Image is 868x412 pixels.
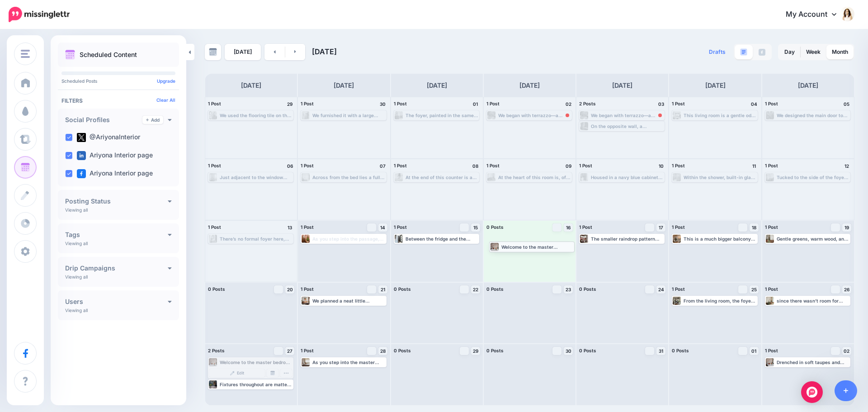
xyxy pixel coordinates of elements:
a: [DATE] [225,44,261,60]
span: 1 Post [672,101,685,106]
a: Day [779,45,800,59]
h4: 02 [564,100,573,108]
span: 0 Posts [486,224,504,230]
div: Fixtures throughout are matte black, giving the space a confident, contemporary edge. For more pi... [220,382,292,387]
div: Across from the bed lies a full-length wardrobe in a satin-finish white, designed to disappear in... [312,175,385,180]
span: 30 [566,349,571,353]
h4: [DATE] [241,80,261,91]
h4: 30 [378,100,387,108]
div: We planned a neat little conversation circle with a classic 3-seater sofa, a comfy armchair, and ... [312,298,385,303]
img: calendar-grey-darker.png [270,371,275,375]
span: 1 Post [765,101,778,106]
a: 30 [564,347,573,355]
span: 26 [844,287,849,292]
span: 0 Posts [579,348,596,353]
a: 02 [842,347,851,355]
a: Upgrade [157,78,175,84]
span: 1 Post [301,163,314,168]
p: Viewing all [65,274,88,279]
div: Gentle greens, warm wood, and accents of [PERSON_NAME] come together in quiet harmony, creating a... [777,236,849,242]
h4: Drip Campaigns [65,265,168,271]
div: On the opposite wall, a dedicated service counter extends into the crockery and small appliance z... [591,123,664,129]
span: 21 [381,287,385,292]
p: Viewing all [65,207,88,213]
span: [DATE] [312,47,337,56]
div: Tucked to the side of the foyer and seamlessly extending from the living space, the dining area a... [777,175,849,180]
img: menu.png [21,50,30,58]
div: Housed in a navy blue cabinet with brushed brass legs and a delicate wallpaper backdrop, it’s a s... [591,175,664,180]
span: 14 [380,225,385,230]
a: Drafts [703,44,731,60]
a: Week [801,45,826,59]
div: since there wasn’t room for traditional side tables, we decided to improvise. Slim niches on eith... [777,298,849,303]
h4: 08 [471,162,480,170]
h4: Tags [65,232,168,238]
span: 2 Posts [208,348,225,353]
a: Edit [209,369,265,377]
h4: Social Profiles [65,117,142,123]
a: Clear All [156,97,175,103]
span: 0 Posts [486,286,504,292]
a: 21 [378,285,387,294]
span: 01 [751,349,756,353]
a: 20 [285,285,294,294]
p: Viewing all [65,308,88,313]
h4: Posting Status [65,198,168,204]
h4: [DATE] [519,80,540,91]
span: 19 [844,225,849,230]
span: 1 Post [765,286,778,292]
a: 16 [564,223,573,232]
div: Open Intercom Messenger [801,381,823,403]
span: 1 Post [765,224,778,230]
a: 29 [471,347,480,355]
a: 25 [750,285,759,294]
span: 1 Post [394,163,407,168]
h4: 04 [750,100,759,108]
span: 02 [844,349,849,353]
a: 17 [656,223,665,232]
h4: 10 [656,162,665,170]
span: 18 [752,225,756,230]
a: My Account [777,4,854,26]
h4: 05 [842,100,851,108]
span: 1 Post [765,348,778,353]
a: 18 [750,223,759,232]
a: 01 [750,347,759,355]
div: The foyer, painted in the same soft blush as the front door, envelops you in warmth the moment yo... [406,113,478,118]
div: There’s no formal foyer here, but who’s complaining? We snuck in a sleek sideboard right by the m... [220,236,292,242]
a: 23 [564,285,573,294]
a: Month [826,45,854,59]
h4: Users [65,298,168,305]
h4: [DATE] [798,80,818,91]
div: We began with terrazzo—a finish we’ve loved for its dynamic, scattered character and nostalgic-mo... [591,113,664,118]
a: 31 [656,347,665,355]
div: Within the shower, built-in glass shelves and concealed lighting keep the bath products neat and ... [684,175,756,180]
img: calendar-grey-darker.png [209,48,217,56]
span: 2 Posts [579,101,596,106]
div: As you step into the master bedroom, your eye is immediately drawn to the calming composition str... [312,360,385,365]
a: 27 [285,347,294,355]
img: Missinglettr [9,7,70,22]
a: 14 [378,223,387,232]
h4: Filters [61,97,175,104]
span: 0 Posts [394,286,411,292]
h4: 09 [564,162,573,170]
span: 1 Post [579,163,592,168]
a: 24 [656,285,665,294]
span: 1 Post [301,224,314,230]
img: paragraph-boxed.png [740,48,747,56]
h4: 12 [842,162,851,170]
a: 28 [378,347,387,355]
p: Scheduled Content [80,52,137,58]
p: Scheduled Posts [61,79,175,83]
span: 1 Post [208,101,221,106]
span: 31 [659,349,663,353]
span: 1 Post [765,163,778,168]
span: 17 [659,225,663,230]
img: facebook-square.png [77,169,86,178]
img: facebook-grey-square.png [759,49,765,56]
h4: [DATE] [334,80,354,91]
span: 1 Post [208,224,221,230]
span: 22 [473,287,478,292]
span: 1 Post [672,163,685,168]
